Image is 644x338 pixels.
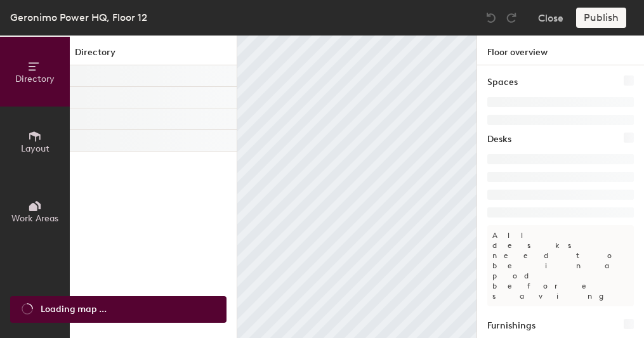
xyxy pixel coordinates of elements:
[11,213,58,224] span: Work Areas
[10,10,147,25] div: Geronimo Power HQ, Floor 12
[487,225,634,306] p: All desks need to be in a pod before saving
[485,11,497,24] img: Undo
[487,75,518,89] h1: Spaces
[21,143,49,154] span: Layout
[477,36,644,65] h1: Floor overview
[237,36,476,338] canvas: Map
[487,319,536,333] h1: Furnishings
[70,46,237,65] h1: Directory
[487,133,511,146] h1: Desks
[41,302,107,316] span: Loading map ...
[15,74,55,84] span: Directory
[505,11,518,24] img: Redo
[538,8,563,28] button: Close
